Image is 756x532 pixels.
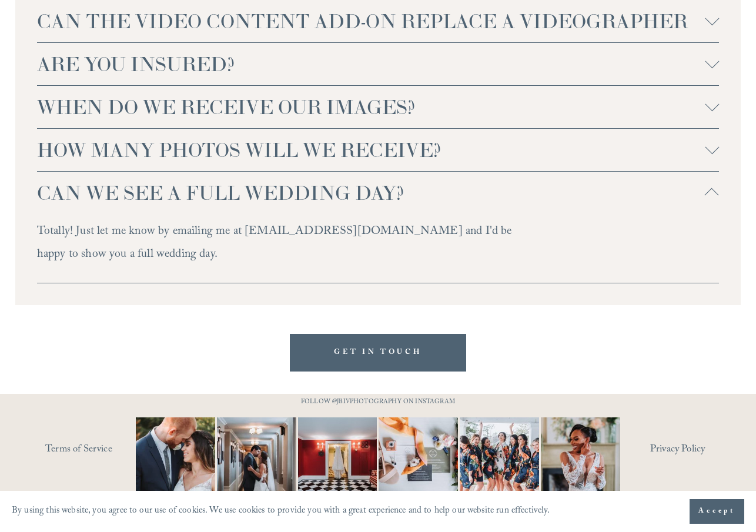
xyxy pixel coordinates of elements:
img: Not your average dress photo. But then again, you're not here for an average wedding or looking f... [278,417,397,497]
img: You can just tell I love this job so much 📷 It&rsquo;s moments like this one that makes all the l... [527,417,633,497]
a: Privacy Policy [650,440,741,460]
button: CAN WE SEE A FULL WEDDING DAY? [37,172,720,214]
button: Accept [690,499,744,524]
button: ARE YOU INSURED? [37,43,720,85]
span: HOW MANY PHOTOS WILL WE RECEIVE? [37,138,705,162]
img: A quiet hallway. A single kiss. That&rsquo;s all it takes 📷 #RaleighWeddingPhotographer [197,417,316,497]
span: CAN THE VIDEO CONTENT ADD-ON REPLACE A VIDEOGRAPHER [37,9,705,34]
span: Accept [698,506,735,517]
img: Flatlay shots are definitely a must-have for every wedding day. They're an art form of their own.... [359,417,479,497]
img: A lot of couples get nervous in front of the camera and that&rsquo;s completely normal. You&rsquo... [116,417,236,497]
p: By using this website, you agree to our use of cookies. We use cookies to provide you with a grea... [12,503,550,520]
img: Bring the color, bring the energy! Your special day deserves nothing less. Let the good vibes do ... [440,417,559,497]
span: WHEN DO WE RECEIVE OUR IMAGES? [37,95,705,119]
p: Totally! Just let me know by emailing me at [EMAIL_ADDRESS][DOMAIN_NAME] and I'd be happy to show... [37,221,514,267]
button: HOW MANY PHOTOS WILL WE RECEIVE? [37,129,720,171]
button: WHEN DO WE RECEIVE OUR IMAGES? [37,86,720,128]
span: CAN WE SEE A FULL WEDDING DAY? [37,180,705,205]
div: CAN WE SEE A FULL WEDDING DAY? [37,214,720,283]
p: FOLLOW @JBIVPHOTOGRAPHY ON INSTAGRAM [287,397,469,409]
a: GET IN TOUCH [290,334,466,372]
a: Terms of Service [45,440,166,460]
span: ARE YOU INSURED? [37,52,705,76]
